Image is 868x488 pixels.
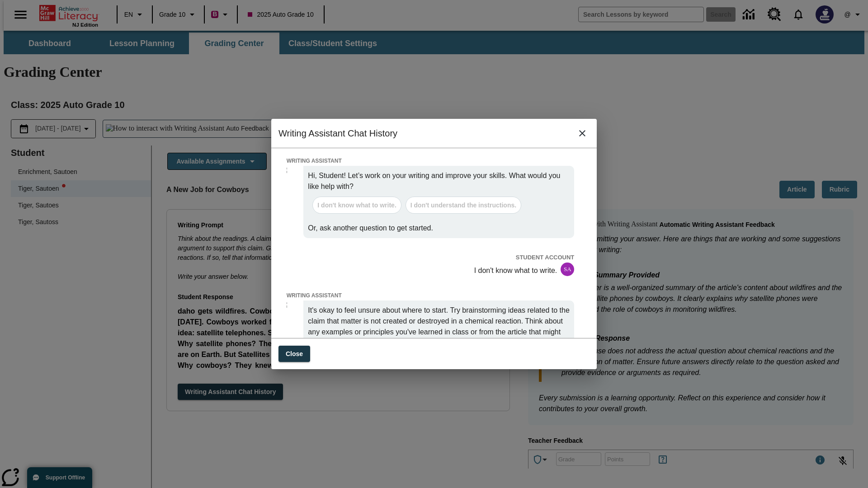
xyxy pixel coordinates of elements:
[308,305,570,370] p: It's okay to feel unsure about where to start. Try brainstorming ideas related to the claim that ...
[280,300,307,313] img: Writing Assistant icon
[474,265,557,276] p: I don't know what to write.
[308,192,526,219] div: Default questions for Users
[308,170,570,192] p: Hi, Student! Let’s work on your writing and improve your skills. What would you like help with?
[280,166,307,178] img: Writing Assistant icon
[287,156,575,166] p: WRITING ASSISTANT
[287,291,575,300] p: WRITING ASSISTANT
[561,263,574,276] div: SA
[575,126,590,141] button: close
[271,119,597,148] h2: Writing Assistant Chat History
[308,223,570,234] p: Or, ask another question to get started.
[287,253,575,263] p: STUDENT ACCOUNT
[278,346,310,362] button: Close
